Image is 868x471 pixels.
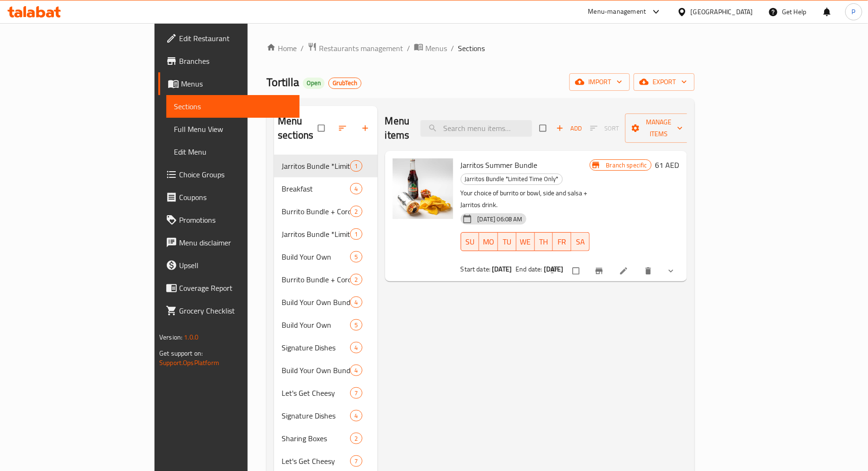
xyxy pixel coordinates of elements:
[588,6,646,17] div: Menu-management
[516,232,535,251] button: WE
[166,118,300,140] a: Full Menu View
[520,235,531,249] span: WE
[602,161,651,170] span: Branch specific
[554,121,584,136] span: Add item
[282,342,350,353] span: Signature Dishes
[557,235,567,249] span: FR
[158,186,300,209] a: Coupons
[351,230,361,239] span: 1
[179,260,292,271] span: Upsell
[174,146,292,157] span: Edit Menu
[461,158,538,172] span: Jarritos Summer Bundle
[661,261,683,281] button: show more
[158,277,300,299] a: Coverage Report
[266,42,695,54] nav: breadcrumb
[282,183,350,194] span: Breakfast
[282,274,350,285] span: Burrito Bundle + Corona Cero (0.0% alcohol)
[329,79,361,87] span: GrubTech
[179,192,292,203] span: Coupons
[691,7,753,17] div: [GEOGRAPHIC_DATA]
[303,79,325,87] span: Open
[479,232,498,251] button: MO
[282,365,350,376] div: Build Your Own Bundle
[351,321,361,330] span: 5
[569,73,630,91] button: import
[451,43,454,54] li: /
[641,76,687,88] span: export
[184,331,198,343] span: 1.0.0
[474,215,526,224] span: [DATE] 06:08 AM
[274,268,377,291] div: Burrito Bundle + Corona Cero (0.0% alcohol)2
[534,119,554,137] span: Select section
[350,206,362,217] div: items
[166,140,300,163] a: Edit Menu
[502,235,513,249] span: TU
[166,95,300,118] a: Sections
[350,387,362,399] div: items
[458,43,485,54] span: Sections
[274,314,377,336] div: Build Your Own5
[179,237,292,248] span: Menu disclaimer
[179,305,292,316] span: Grocery Checklist
[461,187,590,211] p: Your choice of burrito or bowl, side and salsa + Jarritos drink.
[350,251,362,262] div: items
[461,263,491,275] span: Start date:
[350,433,362,444] div: items
[181,78,292,89] span: Menus
[351,162,361,171] span: 1
[385,114,410,142] h2: Menu items
[274,245,377,268] div: Build Your Own5
[319,43,403,54] span: Restaurants management
[282,251,350,262] div: Build Your Own
[461,174,562,184] span: Jarritos Bundle *Limited Time Only*
[179,33,292,44] span: Edit Restaurant
[282,160,350,172] div: Jarritos Bundle *Limited Time Only*
[350,410,362,421] div: items
[575,235,586,249] span: SA
[516,263,542,275] span: End date:
[492,263,512,275] b: [DATE]
[584,121,625,136] span: Select section first
[619,266,630,276] a: Edit menu item
[351,457,361,466] span: 7
[567,262,587,280] span: Select to update
[351,298,361,307] span: 4
[393,158,453,219] img: Jarritos Summer Bundle
[421,120,532,137] input: search
[350,365,362,376] div: items
[350,319,362,331] div: items
[351,207,361,216] span: 2
[465,235,476,249] span: SU
[351,389,361,398] span: 7
[179,55,292,67] span: Branches
[282,319,350,331] span: Build Your Own
[312,119,332,137] span: Select all sections
[282,206,350,217] span: Burrito Bundle + Corona Cero (0.0% alcohol)
[274,427,377,450] div: Sharing Boxes2
[483,235,494,249] span: MO
[414,42,447,54] a: Menus
[282,228,350,240] span: Jarritos Bundle *Limited Time Only*
[577,76,622,88] span: import
[158,163,300,186] a: Choice Groups
[301,43,304,54] li: /
[425,43,447,54] span: Menus
[274,404,377,427] div: Signature Dishes4
[282,387,350,399] div: Let's Get Cheesy
[158,27,300,50] a: Edit Restaurant
[666,266,676,276] svg: Show Choices
[633,116,685,140] span: Manage items
[554,121,584,136] button: Add
[282,297,350,308] span: Build Your Own Bundle
[274,200,377,223] div: Burrito Bundle + Corona Cero (0.0% alcohol)2
[332,118,355,139] span: Sort sections
[282,433,350,444] span: Sharing Boxes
